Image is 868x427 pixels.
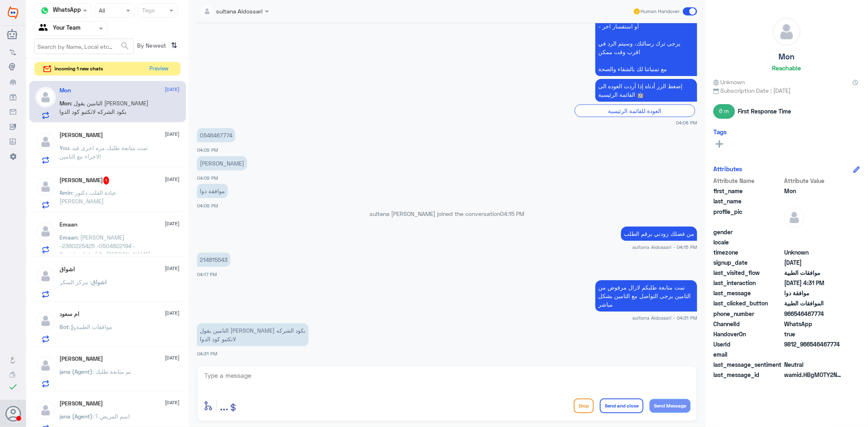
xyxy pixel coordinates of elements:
[220,396,228,415] button: ...
[35,176,56,197] img: defaultAdmin.png
[165,86,180,93] span: [DATE]
[713,370,783,379] span: last_message_id
[165,309,180,317] span: [DATE]
[784,309,843,318] span: 966546467774
[93,413,130,420] span: : اسم المريض ؟
[784,299,843,307] span: الموافقات الطبية
[574,399,594,413] button: Drop
[713,228,783,236] span: gender
[120,39,130,53] button: search
[595,280,697,312] p: 23/9/2025, 4:31 PM
[35,266,56,286] img: defaultAdmin.png
[784,340,843,349] span: 9812_966546467774
[35,355,56,376] img: defaultAdmin.png
[92,279,107,285] span: اشواق
[69,323,113,330] span: : موافقات الطبية
[165,131,180,138] span: [DATE]
[772,64,801,72] h6: Reachable
[784,370,843,379] span: wamid.HBgMOTY2NTQ2NDY3Nzc0FQIAEhgUM0FGRkZFNjNDODFDRUQ0NUZDMDkA
[60,100,149,115] span: : التامين يقول [PERSON_NAME] بكود الشركه لاتكتبو كود الدوا
[501,210,525,217] span: 04:15 PM
[165,220,180,227] span: [DATE]
[60,144,70,151] span: You
[197,323,308,346] p: 23/9/2025, 4:31 PM
[60,100,71,107] span: Mon
[60,266,75,273] h5: اشواق
[60,311,80,318] h5: ام سعود
[713,128,727,135] h6: Tags
[713,309,783,318] span: phone_number
[713,360,783,369] span: last_message_sentiment
[165,354,180,362] span: [DATE]
[55,65,103,72] span: incoming 1 new chats
[35,400,56,420] img: defaultAdmin.png
[60,176,109,185] h5: Amin Ahmed
[197,351,217,356] span: 04:31 PM
[773,18,800,46] img: defaultAdmin.png
[197,272,217,277] span: 04:17 PM
[713,248,783,257] span: timezone
[713,299,783,307] span: last_clicked_button
[632,244,697,251] span: sultana Aldossari - 04:15 PM
[165,399,180,406] span: [DATE]
[713,207,783,226] span: profile_pic
[165,265,180,272] span: [DATE]
[649,399,691,413] button: Send Message
[713,187,783,195] span: first_name
[103,176,109,185] span: 1
[713,268,783,277] span: last_visited_flow
[713,258,783,267] span: signup_date
[713,238,783,246] span: locale
[5,406,21,421] button: Avatar
[134,39,168,55] span: By Newest
[60,132,103,139] h5: ابو نواف
[784,360,843,369] span: 0
[784,289,843,297] span: موافقة دوا
[779,52,795,61] h5: Mon
[60,400,103,407] h5: Ahmed Abuelezz
[621,227,697,241] p: 23/9/2025, 4:15 PM
[60,234,78,241] span: Emaan
[713,279,783,287] span: last_interaction
[784,228,843,236] span: null
[197,209,697,218] p: sultana [PERSON_NAME] joined the conversation
[60,144,148,160] span: : تمت متابعة طلبك مره اخرى قيد الاجراء مع التامين
[141,6,155,16] div: Tags
[60,189,72,196] span: Amin
[171,39,178,52] i: ⇅
[738,107,791,115] span: First Response Time
[8,6,18,19] img: Widebot Logo
[713,320,783,328] span: ChannelId
[60,189,117,205] span: : عيادة القلب دكتور [PERSON_NAME]
[632,314,697,321] span: sultana Aldossari - 04:31 PM
[197,203,218,208] span: 04:09 PM
[120,41,130,51] span: search
[676,119,697,126] span: 04:08 PM
[784,187,843,195] span: Mon
[713,104,735,119] span: 6 m
[35,132,56,152] img: defaultAdmin.png
[197,156,247,170] p: 23/9/2025, 4:09 PM
[784,176,843,185] span: Attribute Value
[197,184,228,198] p: 23/9/2025, 4:09 PM
[8,382,18,392] i: check
[35,39,133,54] input: Search by Name, Local etc…
[60,413,93,420] span: jana (Agent)
[35,87,56,107] img: defaultAdmin.png
[197,175,218,181] span: 04:09 PM
[784,320,843,328] span: 2
[713,289,783,297] span: last_message
[784,207,805,228] img: defaultAdmin.png
[713,165,742,172] h6: Attributes
[784,279,843,287] span: 2025-09-23T13:31:58.6749681Z
[600,399,643,413] button: Send and close
[165,176,180,183] span: [DATE]
[146,62,172,76] button: Preview
[713,78,745,86] span: Unknown
[39,4,51,17] img: whatsapp.png
[784,330,843,338] span: true
[713,330,783,338] span: HandoverOn
[575,105,695,117] div: العودة للقائمة الرئيسية
[784,248,843,257] span: Unknown
[60,368,93,375] span: jana (Agent)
